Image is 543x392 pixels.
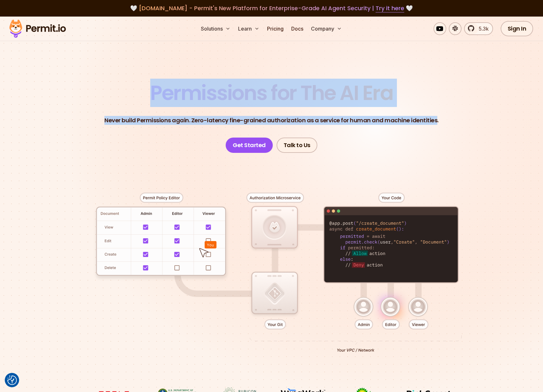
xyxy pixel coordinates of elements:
[308,22,344,35] button: Company
[376,4,404,12] a: Try it here
[501,21,533,36] a: Sign In
[464,22,493,35] a: 5.3k
[236,22,262,35] button: Learn
[6,18,69,39] img: Permit logo
[198,22,233,35] button: Solutions
[277,138,317,153] a: Talk to Us
[264,22,286,35] a: Pricing
[7,375,17,385] img: Revisit consent button
[289,22,306,35] a: Docs
[475,25,489,32] span: 5.3k
[15,4,528,13] div: 🤍 🤍
[104,116,439,125] p: Never build Permissions again. Zero-latency fine-grained authorization as a service for human and...
[7,375,17,385] button: Consent Preferences
[226,138,273,153] a: Get Started
[150,79,393,107] span: Permissions for The AI Era
[139,4,404,12] span: [DOMAIN_NAME] - Permit's New Platform for Enterprise-Grade AI Agent Security |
